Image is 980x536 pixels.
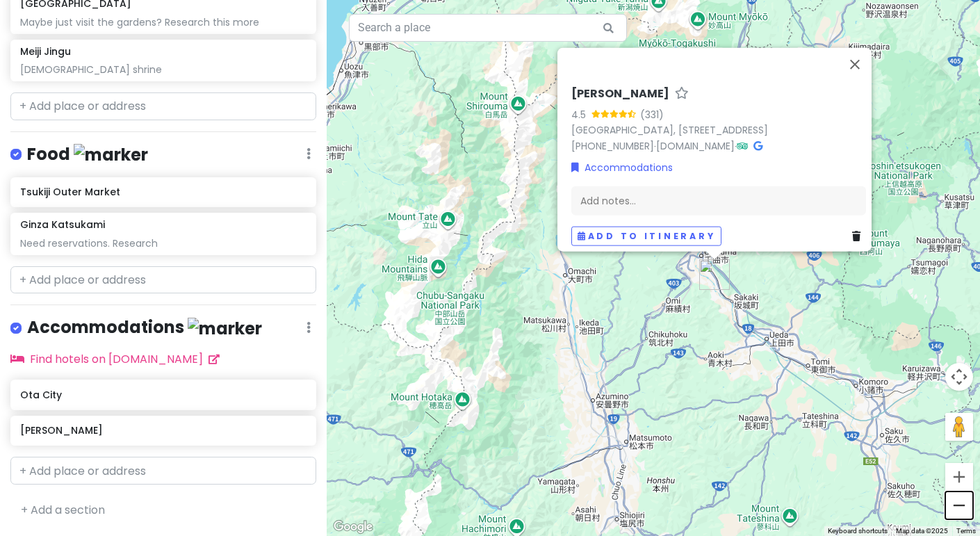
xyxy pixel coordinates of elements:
div: Need reservations. Research [20,237,306,250]
button: Zoom out [945,492,973,519]
button: Keyboard shortcuts [828,526,888,536]
i: Google Maps [753,140,762,150]
h6: Ginza Katsukami [20,218,105,231]
a: Find hotels on [DOMAIN_NAME] [10,351,220,367]
div: Kamesei Ryokan [694,254,735,295]
a: Accommodations [571,159,673,174]
input: + Add place or address [10,457,316,485]
span: Map data ©2025 [896,527,948,535]
img: Google [330,518,376,536]
h4: Food [27,143,148,166]
a: Terms (opens in new tab) [956,527,976,535]
i: Tripadvisor [737,140,748,150]
button: Map camera controls [945,363,973,391]
button: Close [838,47,872,81]
input: + Add place or address [10,266,316,294]
div: (331) [640,106,664,122]
h6: Tsukiji Outer Market [20,186,306,198]
input: + Add place or address [10,92,316,120]
a: [PHONE_NUMBER] [571,138,654,152]
h6: Ota City [20,389,306,401]
a: [DOMAIN_NAME] [656,138,735,152]
h6: [PERSON_NAME] [20,424,306,437]
a: [GEOGRAPHIC_DATA], [STREET_ADDRESS] [571,122,768,136]
div: Add notes... [571,186,866,215]
h6: [PERSON_NAME] [571,86,669,101]
button: Zoom in [945,463,973,491]
button: Add to itinerary [571,226,721,246]
a: Star place [675,86,689,101]
input: Search a place [349,14,627,42]
img: marker [74,144,148,165]
img: marker [188,318,262,339]
a: Delete place [852,228,866,243]
a: Open this area in Google Maps (opens a new window) [330,518,376,536]
div: [DEMOGRAPHIC_DATA] shrine [20,63,306,76]
div: Maybe just visit the gardens? Research this more [20,16,306,29]
h6: Meiji Jingu [20,45,71,58]
div: · · [571,86,866,154]
div: 4.5 [571,106,591,122]
a: + Add a section [21,502,105,518]
h4: Accommodations [27,316,262,339]
button: Drag Pegman onto the map to open Street View [945,413,973,441]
